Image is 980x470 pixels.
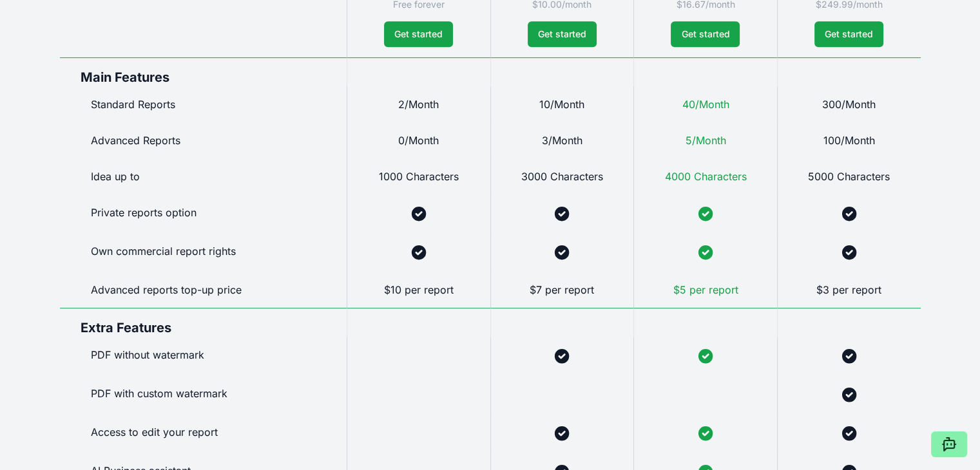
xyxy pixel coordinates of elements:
[685,134,725,147] span: 5/Month
[682,98,729,111] span: 40/Month
[60,375,347,414] div: PDF with custom watermark
[539,98,584,111] span: 10/Month
[823,134,875,147] span: 100/Month
[664,170,746,183] span: 4000 Characters
[60,414,347,453] div: Access to edit your report
[60,122,347,158] div: Advanced Reports
[379,170,459,183] span: 1000 Characters
[673,283,738,296] span: $5 per report
[60,158,347,194] div: Idea up to
[542,134,582,147] span: 3/Month
[671,21,740,47] a: Get started
[60,57,347,86] div: Main Features
[528,21,597,47] a: Get started
[814,21,883,47] a: Get started
[60,194,347,233] div: Private reports option
[530,283,594,296] span: $7 per report
[60,233,347,272] div: Own commercial report rights
[808,170,890,183] span: 5000 Characters
[521,170,603,183] span: 3000 Characters
[398,98,439,111] span: 2/Month
[816,283,881,296] span: $3 per report
[60,272,347,308] div: Advanced reports top-up price
[60,308,347,337] div: Extra Features
[60,337,347,375] div: PDF without watermark
[822,98,876,111] span: 300/Month
[384,21,453,47] a: Get started
[60,86,347,122] div: Standard Reports
[384,283,454,296] span: $10 per report
[398,134,439,147] span: 0/Month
